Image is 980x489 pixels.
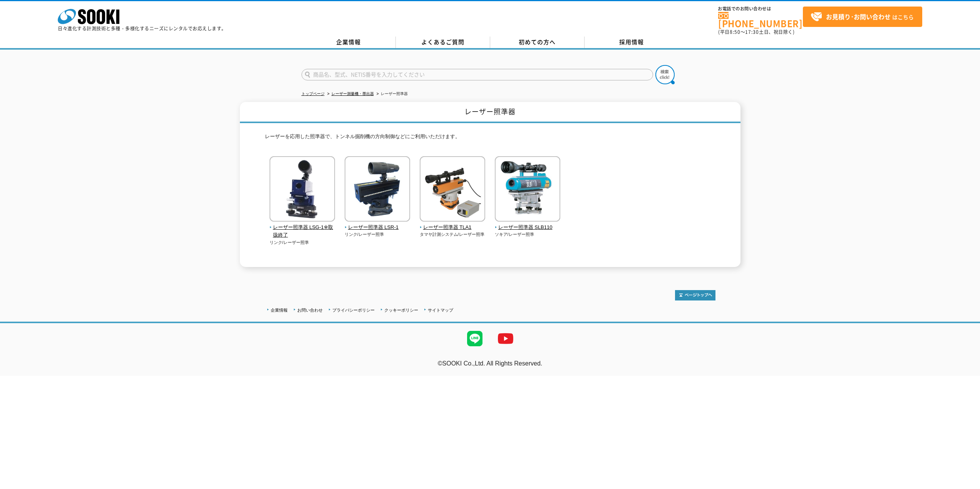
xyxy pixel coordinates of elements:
[495,156,560,224] img: レーザー照準器 SLB110
[396,37,490,48] a: よくあるご質問
[58,26,226,31] p: 日々進化する計測技術と多種・多様化するニーズにレンタルでお応えします。
[655,65,675,84] img: btn_search.png
[332,92,374,96] a: レーザー測量機・墨出器
[345,216,410,232] a: レーザー照準器 LSR-1
[332,308,375,312] a: プライバシーポリシー
[375,90,408,98] li: レーザー照準器
[384,308,418,312] a: クッキーポリシー
[745,28,759,35] span: 17:30
[345,231,410,238] p: リンク/レーザー照準
[811,11,914,23] span: はこちら
[271,308,288,312] a: 企業情報
[718,12,803,28] a: [PHONE_NUMBER]
[420,216,486,232] a: レーザー照準器 TLA1
[420,156,485,224] img: レーザー照準器 TLA1
[730,28,740,35] span: 8:50
[718,28,794,35] span: (平日 ～ 土日、祝日除く)
[265,133,715,145] p: レーザーを応用した照準器で、トンネル掘削機の方向制御などにご利用いただけます。
[270,156,335,224] img: レーザー照準器 LSG-1※取扱終了
[345,156,410,224] img: レーザー照準器 LSR-1
[302,37,396,48] a: 企業情報
[585,37,679,48] a: 採用情報
[270,239,335,246] p: リンク/レーザー照準
[420,224,486,232] span: レーザー照準器 TLA1
[240,102,740,123] h1: レーザー照準器
[718,7,803,11] span: お電話でのお問い合わせは
[302,92,325,96] a: トップページ
[490,37,585,48] a: 初めての方へ
[950,368,980,375] a: テストMail
[297,308,323,312] a: お問い合わせ
[826,12,891,21] strong: お見積り･お問い合わせ
[519,38,556,46] span: 初めての方へ
[420,231,486,238] p: タマヤ計測システム/レーザー照準
[803,7,922,27] a: お見積り･お問い合わせはこちら
[495,224,561,232] span: レーザー照準器 SLB110
[270,216,335,239] a: レーザー照準器 LSG-1※取扱終了
[345,224,410,232] span: レーザー照準器 LSR-1
[270,224,335,240] span: レーザー照準器 LSG-1※取扱終了
[675,290,715,300] img: トップページへ
[302,69,653,80] input: 商品名、型式、NETIS番号を入力してください
[459,323,490,354] img: LINE
[495,231,561,238] p: ソキア/レーザー照準
[428,308,453,312] a: サイトマップ
[490,323,521,354] img: YouTube
[495,216,561,232] a: レーザー照準器 SLB110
